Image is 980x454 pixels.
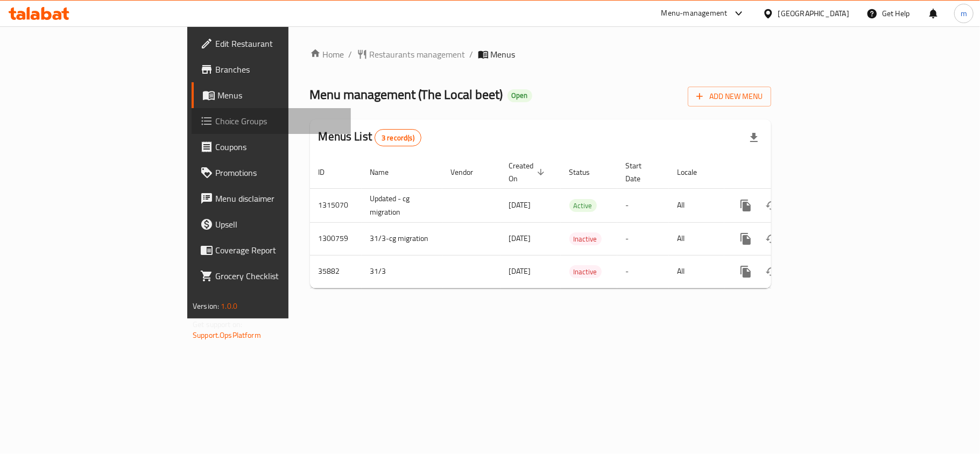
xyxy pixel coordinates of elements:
td: - [617,222,669,255]
span: Promotions [215,166,342,179]
span: Coupons [215,140,342,153]
a: Choice Groups [192,108,351,134]
span: Vendor [451,166,488,179]
button: more [733,259,759,285]
div: Inactive [569,232,602,245]
span: Status [569,166,604,179]
td: 31/3-cg migration [362,222,442,255]
span: Open [507,91,532,100]
a: Coupons [192,134,351,160]
span: Branches [215,63,342,76]
button: Change Status [759,259,785,285]
td: 31/3 [362,255,442,288]
span: Edit Restaurant [215,37,342,50]
table: enhanced table [310,156,845,288]
li: / [470,48,474,61]
button: Change Status [759,193,785,218]
button: more [733,193,759,218]
div: Inactive [569,265,602,278]
span: m [961,8,967,19]
th: Actions [724,156,845,189]
td: - [617,188,669,222]
span: Menus [491,48,516,61]
span: Restaurants management [370,48,466,61]
span: Choice Groups [215,115,342,127]
td: All [669,222,724,255]
span: Upsell [215,218,342,231]
a: Coverage Report [192,237,351,263]
div: Total records count [375,129,421,146]
span: Inactive [569,266,602,278]
h2: Menus List [319,129,421,146]
span: ID [319,166,339,179]
span: [DATE] [509,264,531,278]
span: 3 record(s) [375,133,421,143]
button: Change Status [759,226,785,252]
span: [DATE] [509,231,531,245]
td: All [669,255,724,288]
a: Branches [192,56,351,82]
span: Menu management ( The Local beet ) [310,82,503,107]
div: [GEOGRAPHIC_DATA] [778,8,849,19]
button: more [733,226,759,252]
div: Export file [741,125,767,151]
a: Restaurants management [357,48,466,61]
td: - [617,255,669,288]
a: Upsell [192,211,351,237]
a: Support.OpsPlatform [193,328,261,342]
span: Menu disclaimer [215,192,342,205]
a: Menus [192,82,351,108]
span: Start Date [626,159,656,185]
td: All [669,188,724,222]
span: 1.0.0 [221,299,237,313]
span: Inactive [569,233,602,245]
span: Created On [509,159,548,185]
td: Updated - cg migration [362,188,442,222]
nav: breadcrumb [310,48,771,61]
div: Active [569,199,597,212]
a: Promotions [192,160,351,186]
span: Grocery Checklist [215,269,342,282]
a: Edit Restaurant [192,31,351,56]
span: Locale [678,166,711,179]
div: Menu-management [661,7,728,20]
div: Open [507,89,532,102]
span: Version: [193,299,219,313]
button: Add New Menu [688,87,771,107]
span: Get support on: [193,317,242,331]
span: Menus [217,89,342,102]
span: Coverage Report [215,244,342,257]
span: Active [569,200,597,212]
span: Name [370,166,403,179]
a: Menu disclaimer [192,186,351,211]
span: Add New Menu [696,90,763,103]
a: Grocery Checklist [192,263,351,289]
span: [DATE] [509,198,531,212]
